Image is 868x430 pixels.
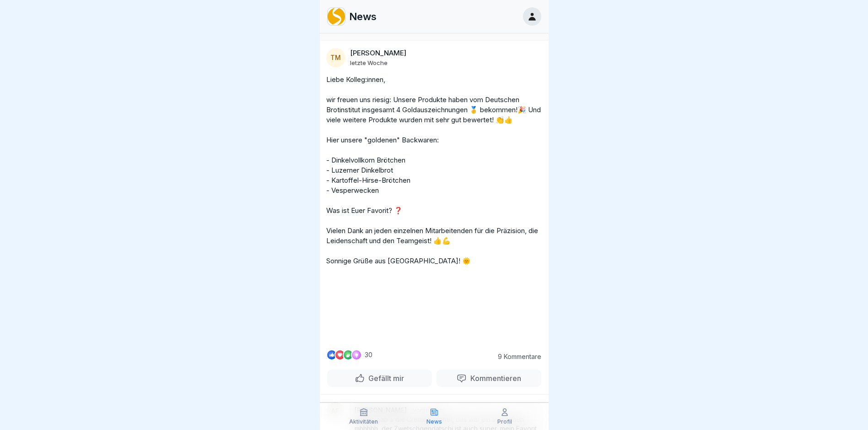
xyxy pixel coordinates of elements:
[326,75,542,266] p: Liebe Kolleg:innen, wir freuen uns riesig: Unsere Produkte haben vom Deutschen Brotinstitut insge...
[326,48,345,67] div: TM
[491,353,541,360] p: 9 Kommentare
[497,419,512,425] p: Profil
[350,59,388,66] p: letzte Woche
[328,8,345,25] img: nwwaxdipndqi2em8zt3fdwml.png
[349,419,378,425] p: Aktivitäten
[467,374,521,383] p: Kommentieren
[326,402,345,420] div: AF
[365,351,372,359] p: 30
[426,419,442,425] p: News
[365,374,404,383] p: Gefällt mir
[349,11,377,22] p: News
[350,49,406,57] p: [PERSON_NAME]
